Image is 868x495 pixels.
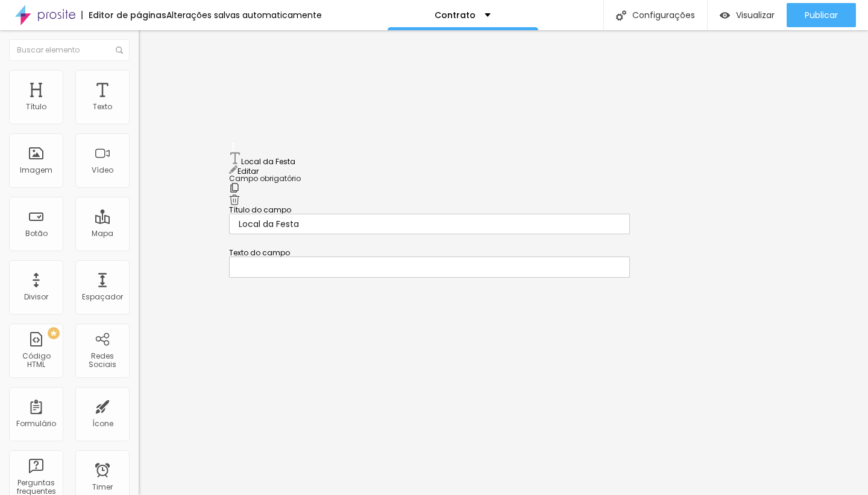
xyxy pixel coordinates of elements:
[92,166,113,174] div: Vídeo
[787,3,856,27] button: Publicar
[25,229,48,238] div: Botão
[805,10,838,20] span: Publicar
[93,103,112,111] div: Texto
[720,10,730,21] img: view-1.svg
[736,10,775,20] span: Visualizar
[708,3,787,27] button: Visualizar
[81,11,166,19] div: Editor de páginas
[20,166,52,174] div: Imagem
[12,352,60,369] div: Código HTML
[92,483,113,491] div: Timer
[166,11,322,19] div: Alterações salvas automaticamente
[24,293,48,301] div: Divisor
[92,420,113,428] div: Ícone
[26,103,46,111] div: Título
[9,39,130,61] input: Buscar elemento
[616,10,626,21] img: Icone
[16,420,56,428] div: Formulário
[82,293,123,301] div: Espaçador
[92,229,113,238] div: Mapa
[435,11,476,19] p: Contrato
[116,46,123,54] img: Icone
[78,352,126,369] div: Redes Sociais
